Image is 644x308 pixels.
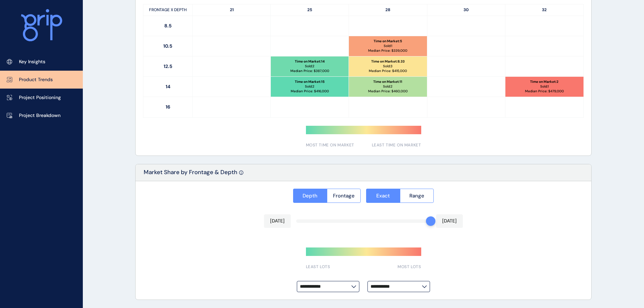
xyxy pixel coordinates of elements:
[427,4,505,16] p: 30
[525,89,564,94] p: Median Price: $ 479,000
[505,4,583,16] p: 32
[291,89,329,94] p: Median Price: $ 416,000
[384,44,392,48] p: Sold: 1
[349,4,427,16] p: 28
[295,79,325,84] p: Time on Market : 15
[143,4,193,16] p: FRONTAGE X DEPTH
[530,79,558,84] p: Time on Market : 2
[143,36,193,56] p: 10.5
[372,142,421,148] span: LEAST TIME ON MARKET
[368,89,408,94] p: Median Price: $ 460,000
[19,112,61,119] p: Project Breakdown
[368,48,407,53] p: Median Price: $ 339,000
[305,64,314,69] p: Sold: 2
[143,77,193,97] p: 14
[306,142,354,148] span: MOST TIME ON MARKET
[374,39,402,44] p: Time on Market : 5
[143,16,193,36] p: 8.5
[373,79,402,84] p: Time on Market : 11
[271,4,349,16] p: 25
[143,56,193,76] p: 12.5
[371,59,405,64] p: Time on Market : 8.33
[540,84,549,89] p: Sold: 1
[383,64,392,69] p: Sold: 3
[144,168,237,181] p: Market Share by Frontage & Depth
[19,58,45,65] p: Key Insights
[19,76,53,83] p: Product Trends
[383,84,392,89] p: Sold: 2
[193,4,271,16] p: 21
[295,59,325,64] p: Time on Market : 14
[290,69,329,73] p: Median Price: $ 387,000
[19,94,61,101] p: Project Positioning
[305,84,314,89] p: Sold: 2
[369,69,407,73] p: Median Price: $ 415,000
[143,97,193,117] p: 16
